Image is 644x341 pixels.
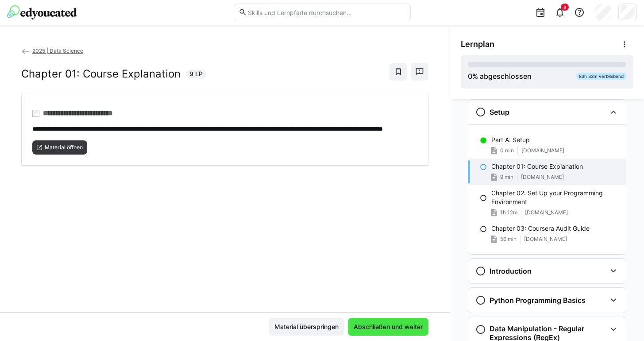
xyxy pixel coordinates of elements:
[490,296,586,305] h3: Python Programming Basics
[521,147,564,154] span: [DOMAIN_NAME]
[521,174,564,181] span: [DOMAIN_NAME]
[21,67,181,81] h2: Chapter 01: Course Explanation
[269,318,344,336] button: Material überspringen
[468,71,532,81] div: % abgeschlossen
[490,108,509,116] h3: Setup
[348,318,428,336] button: Abschließen und weiter
[32,47,83,54] span: 2025 | Data Science
[500,236,517,243] span: 56 min
[21,47,83,54] a: 2025 | Data Science
[500,174,513,181] span: 9 min
[491,224,590,233] p: Chapter 03: Coursera Audit Guide
[468,72,472,81] span: 0
[563,4,566,10] span: 8
[461,39,494,49] span: Lernplan
[500,209,517,216] span: 1h 12m
[189,70,203,78] span: 9 LP
[247,8,405,16] input: Skills und Lernpfade durchsuchen…
[525,209,568,216] span: [DOMAIN_NAME]
[490,267,532,275] h3: Introduction
[273,322,340,331] span: Material überspringen
[500,147,514,154] span: 0 min
[491,136,530,144] p: Part A: Setup
[491,162,583,171] p: Chapter 01: Course Explanation
[491,189,619,206] p: Chapter 02: Set Up your Programming Environment
[524,236,567,243] span: [DOMAIN_NAME]
[32,140,87,155] button: Material öffnen
[44,144,84,151] span: Material öffnen
[352,322,424,331] span: Abschließen und weiter
[576,73,626,80] div: 83h 33m verbleibend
